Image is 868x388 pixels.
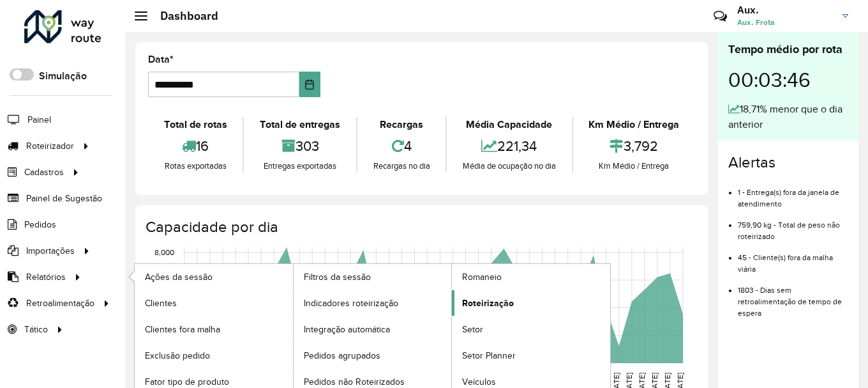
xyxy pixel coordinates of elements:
div: Recargas no dia [361,160,442,173]
div: Entregas exportadas [247,160,352,173]
h3: Aux. [737,4,833,16]
div: Total de entregas [247,117,352,132]
a: Integração automática [294,316,452,342]
span: Importações [26,244,75,258]
span: Cadastros [24,166,64,179]
span: Filtros da sessão [304,270,371,284]
span: Painel de Sugestão [26,192,102,205]
span: Retroalimentação [26,297,94,310]
span: Roteirizador [26,139,74,153]
a: Clientes fora malha [135,316,293,342]
span: Tático [24,323,48,336]
span: Relatórios [26,270,66,284]
div: 00:03:46 [728,58,848,102]
div: 16 [151,132,239,160]
a: Roteirização [452,290,610,316]
span: Pedidos agrupados [304,349,380,362]
span: Clientes fora malha [145,323,220,336]
div: Km Médio / Entrega [576,117,692,132]
h4: Alertas [728,153,848,172]
li: 45 - Cliente(s) fora da malha viária [738,242,848,275]
a: Romaneio [452,264,610,290]
h2: Dashboard [147,9,218,23]
a: Filtros da sessão [294,264,452,290]
span: Clientes [145,297,177,310]
div: 3,792 [576,132,692,160]
div: Média Capacidade [450,117,568,132]
div: 4 [361,132,442,160]
a: Exclusão pedido [135,343,293,368]
a: Ações da sessão [135,264,293,290]
a: Indicadores roteirização [294,290,452,316]
li: 1803 - Dias sem retroalimentação de tempo de espera [738,275,848,319]
span: Painel [27,113,51,127]
span: Setor [462,323,483,336]
span: Ações da sessão [145,270,213,284]
span: Exclusão pedido [145,349,210,362]
div: Rotas exportadas [151,160,239,173]
h4: Capacidade por dia [146,218,695,237]
span: Pedidos [24,218,56,231]
button: Choose Date [299,72,320,97]
a: Contato Rápido [707,3,734,30]
div: Tempo médio por rota [728,41,848,58]
div: 303 [247,132,352,160]
span: Setor Planner [462,349,516,362]
div: Recargas [361,117,442,132]
li: 1 - Entrega(s) fora da janela de atendimento [738,177,848,210]
a: Clientes [135,290,293,316]
a: Setor Planner [452,343,610,368]
div: 221,34 [450,132,568,160]
label: Simulação [39,68,87,84]
label: Data [148,52,174,67]
span: Integração automática [304,323,390,336]
text: 8,000 [154,248,174,256]
div: Total de rotas [151,117,239,132]
span: Aux. Frota [737,17,833,28]
div: Km Médio / Entrega [576,160,692,173]
div: 18,71% menor que o dia anterior [728,102,848,132]
div: Média de ocupação no dia [450,160,568,173]
li: 759,90 kg - Total de peso não roteirizado [738,210,848,242]
span: Romaneio [462,270,502,284]
span: Roteirização [462,297,514,310]
a: Pedidos agrupados [294,343,452,368]
a: Setor [452,316,610,342]
span: Indicadores roteirização [304,297,398,310]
